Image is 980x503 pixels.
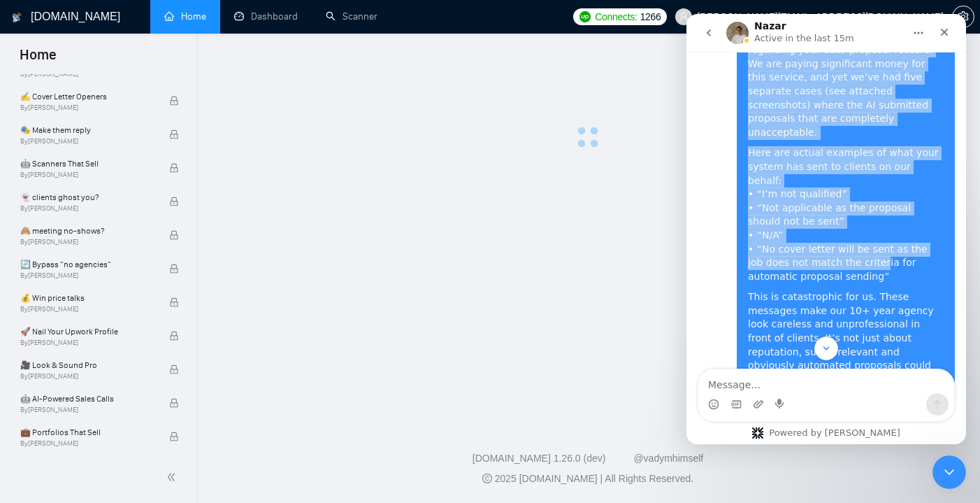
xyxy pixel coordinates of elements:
[128,323,152,346] button: Scroll to bottom
[62,276,257,399] div: This is catastrophic for us. These messages make our 10+ year agency look careless and unprofessi...
[20,137,154,146] span: By [PERSON_NAME]
[12,355,268,379] textarea: Message…
[169,364,179,374] span: lock
[20,339,154,347] span: By [PERSON_NAME]
[20,204,154,213] span: By [PERSON_NAME]
[44,385,55,396] button: Gif picker
[640,9,661,24] span: 1266
[169,264,179,274] span: lock
[234,10,298,22] a: dashboardDashboard
[20,123,154,137] span: 🎭 Make them reply
[22,385,33,396] button: Emoji picker
[20,238,154,246] span: By [PERSON_NAME]
[20,358,154,372] span: 🎥 Look & Sound Pro
[20,104,154,112] span: By [PERSON_NAME]
[595,9,637,24] span: Connects:
[679,12,689,22] span: user
[20,392,154,406] span: 🤖 AI-Powered Sales Calls
[20,305,154,313] span: By [PERSON_NAME]
[20,425,154,439] span: 💼 Portfolios That Sell
[952,11,974,22] a: setting
[89,385,100,396] button: Start recording
[326,10,377,22] a: searchScanner
[20,325,154,339] span: 🚀 Nail Your Upwork Profile
[62,16,257,126] div: I need to raise a very urgent issue regarding your auto-proposal feature. We are paying significa...
[20,257,154,271] span: 🔄 Bypass “no agencies”
[20,372,154,381] span: By [PERSON_NAME]
[169,163,179,173] span: lock
[8,45,68,74] span: Home
[482,474,492,483] span: copyright
[169,398,179,408] span: lock
[633,453,703,464] a: @vadymhimself
[62,132,257,269] div: Here are actual examples of what your system has sent to clients on our behalf: • “I’m not qualif...
[20,291,154,305] span: 💰 Win price talks
[169,331,179,341] span: lock
[20,439,154,448] span: By [PERSON_NAME]
[66,385,78,396] button: Upload attachment
[169,432,179,441] span: lock
[932,455,966,489] iframe: Intercom live chat
[953,11,974,22] span: setting
[169,297,179,307] span: lock
[20,271,154,280] span: By [PERSON_NAME]
[952,6,974,28] button: setting
[473,453,606,464] a: [DOMAIN_NAME] 1.26.0 (dev)
[240,379,262,402] button: Send a message…
[20,224,154,238] span: 🙈 meeting no-shows?
[20,90,154,104] span: ✍️ Cover Letter Openers
[579,11,591,22] img: upwork-logo.png
[686,14,966,444] iframe: Intercom live chat
[169,230,179,240] span: lock
[20,190,154,204] span: 👻 clients ghost you?
[20,171,154,179] span: By [PERSON_NAME]
[20,406,154,414] span: By [PERSON_NAME]
[12,6,22,29] img: logo
[20,157,154,171] span: 🤖 Scanners That Sell
[207,472,969,486] div: 2025 [DOMAIN_NAME] | All Rights Reserved.
[164,10,206,22] a: homeHome
[169,96,179,106] span: lock
[169,129,179,139] span: lock
[166,470,180,484] span: double-left
[20,70,154,78] span: By [PERSON_NAME]
[169,197,179,206] span: lock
